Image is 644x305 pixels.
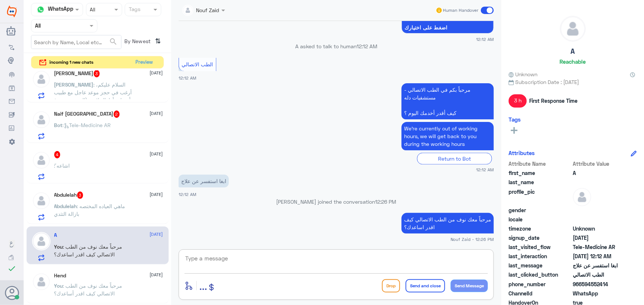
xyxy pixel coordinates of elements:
h5: Naif Turki [54,111,120,118]
span: [DATE] [150,231,163,238]
span: Attribute Name [509,160,571,168]
span: 2 [573,290,626,297]
span: Unknown [509,70,537,78]
p: A asked to talk to human [179,42,494,50]
h5: A [571,47,575,56]
span: By Newest [121,35,152,50]
span: Attribute Value [573,160,626,168]
span: اضغط على اختيارك [404,25,491,31]
span: Nouf Zaid - 12:26 PM [451,236,494,242]
img: defaultAdmin.png [32,192,51,210]
span: profile_pic [509,188,571,205]
img: defaultAdmin.png [32,232,51,250]
button: search [109,36,118,48]
span: : Tele-Medicine AR [63,122,111,128]
span: Abdulelah [54,203,77,209]
p: 21/9/2025, 12:12 AM [402,122,494,150]
h6: Attributes [509,150,535,156]
button: Avatar [5,286,19,300]
span: [PERSON_NAME] [54,81,94,88]
span: [DATE] [150,271,163,278]
span: 3 h [509,94,527,108]
span: 3 [94,70,100,77]
span: You [54,243,63,250]
span: 2 [114,111,120,118]
img: whatsapp.png [35,4,46,15]
img: Widebot Logo [7,6,17,17]
span: A [573,169,626,177]
button: Send Message [451,280,488,292]
span: 4 [54,151,61,158]
span: search [109,37,118,46]
span: You [54,283,63,289]
p: [PERSON_NAME] joined the conversation [179,198,494,206]
img: defaultAdmin.png [32,151,51,169]
span: : مرحباً معك نوف من الطب الاتصالي كيف اقدر أساعدك؟ [54,283,123,297]
h5: Abdulelah [54,192,83,199]
p: 21/9/2025, 12:12 AM [179,175,229,187]
p: 21/9/2025, 12:26 PM [402,213,494,234]
span: incoming 1 new chats [50,59,94,66]
span: 12:12 AM [179,192,196,197]
img: defaultAdmin.png [573,188,591,206]
span: [DATE] [150,151,163,157]
span: locale [509,215,571,223]
div: Tags [128,5,141,15]
span: Tele-Medicine AR [573,243,626,251]
span: 12:12 AM [179,76,196,80]
span: 966594552414 [573,280,626,288]
div: Return to Bot [417,153,492,164]
span: last_visited_flow [509,243,571,251]
span: [DATE] [150,70,163,76]
img: defaultAdmin.png [32,273,51,291]
h5: Mustafa [54,70,100,77]
span: 2025-09-20T21:12:35.565Z [573,252,626,260]
span: ChannelId [509,290,571,297]
span: Subscription Date : [DATE] [509,78,637,86]
span: [DATE] [150,110,163,117]
h6: Reachable [559,58,586,65]
img: defaultAdmin.png [32,111,51,129]
span: : اشاعه [54,162,70,169]
span: last_name [509,178,571,186]
span: null [573,206,626,214]
span: 12:12 AM [476,166,494,173]
button: ... [199,277,207,294]
img: defaultAdmin.png [32,70,51,88]
span: 3 [77,192,83,199]
h5: َ [54,151,61,158]
i: ⇅ [155,35,161,47]
span: : مرحباً معك نوف من الطب الاتصالي كيف اقدر اساعدك؟ [54,243,123,257]
span: 2024-07-27T08:09:19.424Z [573,234,626,242]
span: last_interaction [509,252,571,260]
h6: Tags [509,116,521,123]
span: 12:26 PM [375,199,396,205]
span: الطب الاتصالي [573,271,626,278]
span: Human Handover [443,7,478,14]
span: last_clicked_button [509,271,571,278]
h5: A [54,232,57,238]
span: ابغا استفسر عن علاج [573,262,626,269]
span: First Response Time [529,97,578,105]
i: check [7,264,16,273]
span: : السلام عليكم، أرغب في حجز موعد عاجل مع طبيب أعصاب أطفال لابني (العمر: سنة و ٨ شهور )، حيث يعاني... [54,81,133,142]
span: signup_date [509,234,571,242]
span: gender [509,206,571,214]
p: 21/9/2025, 12:12 AM [402,83,494,119]
input: Search by Name, Local etc… [31,35,121,49]
span: phone_number [509,280,571,288]
span: 12:12 AM [476,36,494,42]
span: 12:12 AM [357,43,377,49]
span: ... [199,279,207,292]
h5: Hend [54,273,66,279]
span: Unknown [573,225,626,232]
button: Send and close [406,279,445,292]
span: null [573,215,626,223]
span: last_message [509,262,571,269]
span: [DATE] [150,191,163,198]
button: Preview [132,56,156,69]
span: : ماهي العياده المختصه بازالة التثدي [54,203,125,217]
button: Drop [382,279,400,292]
span: first_name [509,169,571,177]
span: timezone [509,225,571,232]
